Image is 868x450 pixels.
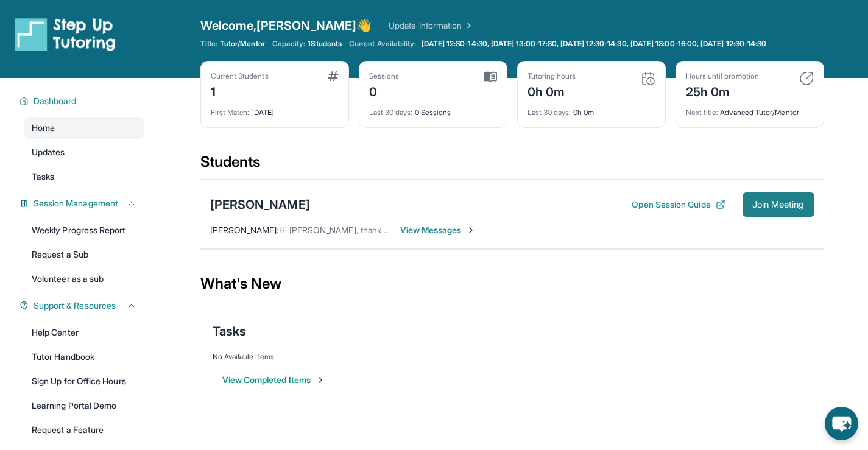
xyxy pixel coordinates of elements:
button: Support & Resources [29,300,136,312]
div: [DATE] [211,100,339,118]
div: Tutoring hours [528,71,576,81]
div: No Available Items [213,352,812,362]
a: Volunteer as a sub [24,268,144,290]
span: Updates [32,146,65,158]
div: Current Students [211,71,269,81]
span: View Messages [400,224,476,236]
button: chat-button [825,407,858,440]
span: Title: [200,39,217,49]
span: First Match : [211,108,250,117]
div: 1 [211,81,269,100]
span: [DATE] 12:30-14:30, [DATE] 13:00-17:30, [DATE] 12:30-14:30, [DATE] 13:00-16:00, [DATE] 12:30-14:30 [422,39,767,49]
div: 0 Sessions [369,100,497,118]
button: Dashboard [29,95,136,107]
div: 0h 0m [528,100,655,118]
a: Request a Sub [24,244,144,265]
img: Chevron-Right [466,225,476,235]
img: card [799,71,814,86]
div: What's New [200,257,824,311]
img: card [641,71,655,86]
span: Session Management [34,197,118,209]
div: Sessions [369,71,400,81]
span: Capacity: [272,39,306,49]
span: Welcome, [PERSON_NAME] 👋 [200,17,372,34]
span: Last 30 days : [369,108,413,117]
span: Support & Resources [34,300,116,312]
div: Hours until promotion [686,71,759,81]
img: card [484,71,497,82]
span: Home [32,122,55,134]
a: Learning Portal Demo [24,395,144,417]
button: Open Session Guide [632,199,725,211]
div: Advanced Tutor/Mentor [686,100,814,118]
span: Current Availability: [349,39,416,49]
div: [PERSON_NAME] [210,196,310,213]
span: Next title : [686,108,719,117]
img: logo [15,17,116,51]
button: Session Management [29,197,136,209]
div: 25h 0m [686,81,759,100]
div: 0h 0m [528,81,576,100]
span: 1 Students [308,39,342,49]
span: [PERSON_NAME] : [210,225,279,235]
button: View Completed Items [222,374,325,386]
img: Chevron Right [462,19,474,32]
span: Tasks [32,171,54,183]
a: Sign Up for Office Hours [24,370,144,392]
a: Tutor Handbook [24,346,144,368]
span: Dashboard [34,95,77,107]
div: 0 [369,81,400,100]
span: Tasks [213,323,246,340]
a: Home [24,117,144,139]
a: Help Center [24,322,144,343]
img: card [328,71,339,81]
a: Weekly Progress Report [24,219,144,241]
a: Request a Feature [24,419,144,441]
a: Tasks [24,166,144,188]
button: Join Meeting [743,192,814,217]
div: Students [200,152,824,179]
span: Tutor/Mentor [220,39,265,49]
a: Update Information [389,19,474,32]
span: Join Meeting [752,201,805,208]
a: [DATE] 12:30-14:30, [DATE] 13:00-17:30, [DATE] 12:30-14:30, [DATE] 13:00-16:00, [DATE] 12:30-14:30 [419,39,769,49]
a: Updates [24,141,144,163]
span: Last 30 days : [528,108,571,117]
